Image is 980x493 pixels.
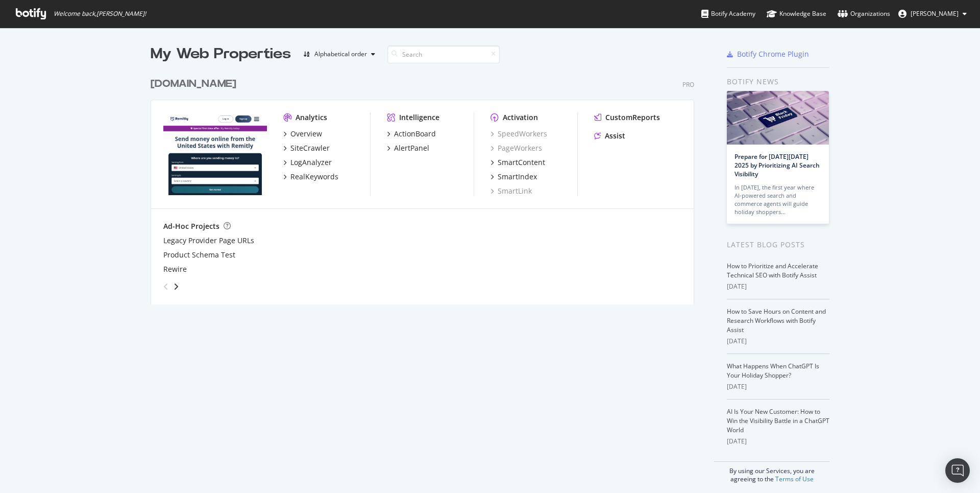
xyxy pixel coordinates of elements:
a: CustomReports [594,112,660,123]
button: Alphabetical order [299,46,379,62]
a: SmartContent [491,157,545,168]
div: Open Intercom Messenger [945,458,970,483]
div: AlertPanel [394,143,429,153]
div: Latest Blog Posts [727,239,829,250]
div: [DATE] [727,282,829,291]
a: AlertPanel [387,143,429,153]
div: Activation [503,112,538,123]
div: angle-right [173,281,180,292]
div: Intelligence [399,112,439,123]
input: Search [387,45,500,63]
a: Overview [283,129,322,139]
a: Assist [594,131,625,141]
div: RealKeywords [290,172,338,182]
div: [DATE] [727,437,829,446]
div: Knowledge Base [767,9,826,19]
button: [PERSON_NAME] [890,6,975,22]
div: Analytics [296,112,327,123]
a: Product Schema Test [163,250,235,260]
div: My Web Properties [151,44,291,64]
div: Assist [605,131,625,141]
div: angle-left [159,278,173,295]
img: Prepare for Black Friday 2025 by Prioritizing AI Search Visibility [727,91,829,145]
div: [DATE] [727,337,829,346]
div: [DATE] [727,382,829,391]
a: LogAnalyzer [283,157,332,168]
a: [DOMAIN_NAME] [151,77,240,91]
div: Organizations [838,9,890,19]
a: ActionBoard [387,129,436,139]
a: SmartIndex [491,172,537,182]
a: Rewire [163,264,187,274]
a: What Happens When ChatGPT Is Your Holiday Shopper? [727,362,819,380]
a: RealKeywords [283,172,338,182]
span: Welcome back, [PERSON_NAME] ! [54,10,146,18]
a: AI Is Your New Customer: How to Win the Visibility Battle in a ChatGPT World [727,407,829,434]
a: SmartLink [491,186,532,196]
div: CustomReports [605,112,660,123]
a: Legacy Provider Page URLs [163,236,254,246]
div: By using our Services, you are agreeing to the [714,461,829,483]
div: SmartContent [498,157,545,168]
div: Ad-Hoc Projects [163,221,219,231]
div: Alphabetical order [314,51,367,57]
div: Botify Chrome Plugin [737,49,809,59]
div: Botify news [727,76,829,87]
a: Terms of Use [775,475,814,483]
div: SmartIndex [498,172,537,182]
div: Overview [290,129,322,139]
div: In [DATE], the first year where AI-powered search and commerce agents will guide holiday shoppers… [734,183,821,216]
a: PageWorkers [491,143,542,153]
img: remitly.com [163,112,267,195]
a: Botify Chrome Plugin [727,49,809,59]
a: SpeedWorkers [491,129,547,139]
div: Botify Academy [701,9,755,19]
div: ActionBoard [394,129,436,139]
a: SiteCrawler [283,143,330,153]
div: [DOMAIN_NAME] [151,77,236,91]
a: How to Save Hours on Content and Research Workflows with Botify Assist [727,307,826,334]
div: grid [151,64,702,304]
a: How to Prioritize and Accelerate Technical SEO with Botify Assist [727,262,818,279]
div: SiteCrawler [290,143,330,153]
span: Oksana Salvarovska [911,9,959,18]
div: Pro [682,80,694,89]
a: Prepare for [DATE][DATE] 2025 by Prioritizing AI Search Visibility [734,152,820,178]
div: LogAnalyzer [290,157,332,168]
